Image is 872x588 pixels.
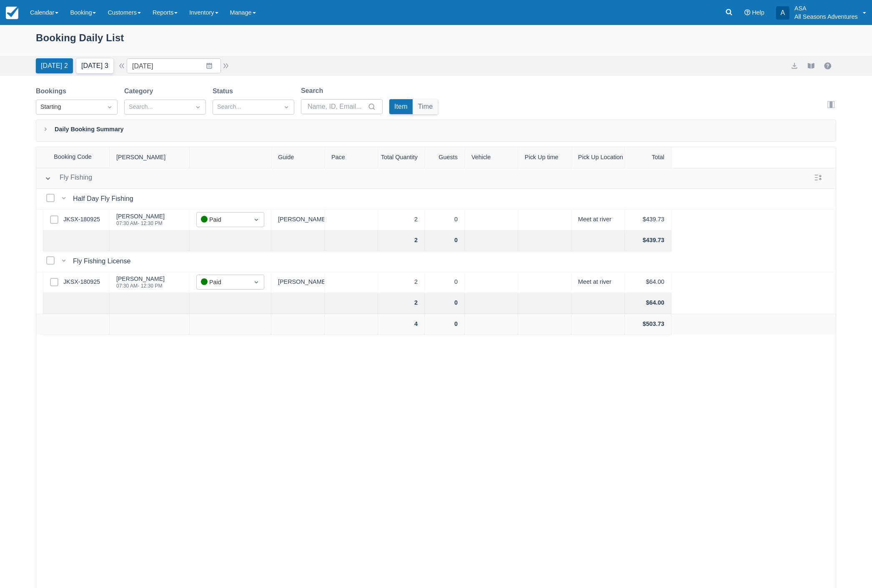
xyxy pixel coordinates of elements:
[213,86,236,96] label: Status
[252,215,261,224] span: Dropdown icon
[201,278,245,287] div: Paid
[571,272,625,293] div: Meet at river
[325,147,378,168] div: Pace
[425,230,465,251] div: 0
[776,6,789,20] div: A
[271,147,325,168] div: Guide
[378,314,425,335] div: 4
[465,147,518,168] div: Vehicle
[425,293,465,314] div: 0
[378,230,425,251] div: 2
[282,103,291,111] span: Dropdown icon
[425,147,465,168] div: Guests
[625,147,672,168] div: Total
[63,215,100,224] a: JKSX-180925
[571,147,625,168] div: Pick Up Location
[116,213,165,219] div: [PERSON_NAME]
[73,256,134,266] div: Fly Fishing License
[308,99,366,114] input: Name, ID, Email...
[271,210,325,230] div: [PERSON_NAME]
[413,99,438,114] button: Time
[36,147,110,168] div: Booking Code
[425,314,465,335] div: 0
[794,13,858,21] p: All Seasons Adventures
[124,86,156,96] label: Category
[378,210,425,230] div: 2
[116,276,165,282] div: [PERSON_NAME]
[794,4,858,13] p: ASA
[194,103,202,111] span: Dropdown icon
[625,210,672,230] div: $439.73
[63,278,100,287] a: JKSX-180925
[425,272,465,293] div: 0
[36,120,836,142] div: Daily Booking Summary
[378,272,425,293] div: 2
[625,293,672,314] div: $64.00
[36,30,836,54] div: Booking Daily List
[752,9,764,16] span: Help
[36,86,70,96] label: Bookings
[116,221,165,226] div: 07:30 AM - 12:30 PM
[201,215,245,225] div: Paid
[252,278,261,286] span: Dropdown icon
[425,210,465,230] div: 0
[518,147,571,168] div: Pick Up time
[789,61,799,71] button: export
[301,86,326,96] label: Search
[389,99,413,114] button: Item
[105,103,114,111] span: Dropdown icon
[41,171,95,186] button: Fly Fishing
[378,293,425,314] div: 2
[36,58,73,73] button: [DATE] 2
[378,147,425,168] div: Total Quantity
[40,103,98,112] div: Starting
[625,230,672,251] div: $439.73
[271,272,325,293] div: [PERSON_NAME]
[127,58,221,73] input: Date
[110,147,190,168] div: [PERSON_NAME]
[116,283,165,288] div: 07:30 AM - 12:30 PM
[73,194,137,204] div: Half Day Fly Fishing
[625,314,672,335] div: $503.73
[76,58,113,73] button: [DATE] 3
[625,272,672,293] div: $64.00
[744,10,750,15] i: Help
[571,210,625,230] div: Meet at river
[6,7,18,19] img: checkfront-main-nav-mini-logo.png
